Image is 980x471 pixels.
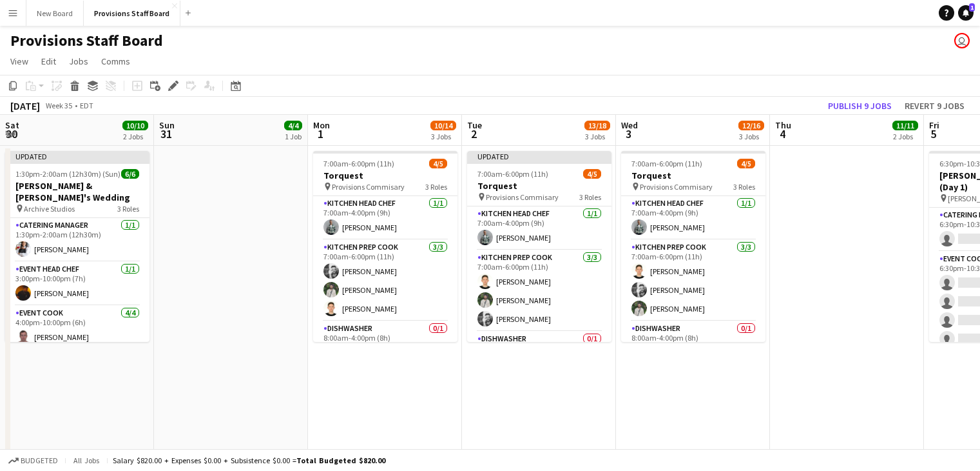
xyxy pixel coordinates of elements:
span: 6/6 [121,169,139,179]
span: 12/16 [738,121,764,130]
div: 1 Job [285,132,302,141]
span: 7:00am-6:00pm (11h) [631,159,702,168]
span: Provisions Commisary [640,182,713,192]
button: Budgeted [6,454,60,468]
app-job-card: 7:00am-6:00pm (11h)4/5Torquest Provisions Commisary3 RolesKitchen Head Chef1/17:00am-4:00pm (9h)[... [313,151,457,342]
span: All jobs [71,456,102,465]
span: Sun [159,119,175,131]
span: 5 [927,126,939,141]
span: Tue [467,119,482,131]
a: Edit [36,53,61,70]
span: Edit [41,55,56,67]
span: 1 [969,3,975,12]
app-card-role: Kitchen Prep Cook3/37:00am-6:00pm (11h)[PERSON_NAME][PERSON_NAME][PERSON_NAME] [313,240,457,321]
span: Wed [621,119,638,131]
app-card-role: Kitchen Head Chef1/17:00am-4:00pm (9h)[PERSON_NAME] [313,196,457,240]
span: 3 Roles [733,182,755,192]
span: 7:00am-6:00pm (11h) [323,159,394,168]
button: New Board [26,1,84,26]
span: 4/5 [429,159,447,168]
span: 1:30pm-2:00am (12h30m) (Sun) [15,169,120,179]
span: 2 [465,126,482,141]
a: View [5,53,34,70]
app-job-card: Updated1:30pm-2:00am (12h30m) (Sun)6/6[PERSON_NAME] & [PERSON_NAME]'s Wedding Archive Studios3 Ro... [5,151,149,342]
app-card-role: Kitchen Prep Cook3/37:00am-6:00pm (11h)[PERSON_NAME][PERSON_NAME][PERSON_NAME] [467,250,611,332]
span: 4 [773,126,791,141]
span: Total Budgeted $820.00 [296,456,385,465]
span: 11/11 [892,121,918,130]
div: Updated [467,151,611,161]
app-card-role: Event Cook4/44:00pm-10:00pm (6h)[PERSON_NAME] [5,306,149,406]
span: View [10,55,28,67]
app-card-role: Event Head Chef1/13:00pm-10:00pm (7h)[PERSON_NAME] [5,262,149,306]
a: Comms [96,53,135,70]
div: 2 Jobs [893,132,918,141]
h3: [PERSON_NAME] & [PERSON_NAME]'s Wedding [5,180,149,203]
span: Sat [5,119,19,131]
app-job-card: Updated7:00am-6:00pm (11h)4/5Torquest Provisions Commisary3 RolesKitchen Head Chef1/17:00am-4:00p... [467,151,611,342]
div: 3 Jobs [585,132,610,141]
h1: Provisions Staff Board [10,31,163,50]
span: 3 Roles [579,192,601,202]
button: Provisions Staff Board [84,1,180,26]
span: Mon [313,119,330,131]
app-card-role: Dishwasher0/18:00am-4:00pm (8h) [313,321,457,365]
div: 3 Jobs [431,132,456,141]
a: 1 [958,5,974,21]
app-card-role: Dishwasher0/18:00am-4:00pm (8h) [621,321,765,365]
div: [DATE] [10,99,40,112]
span: Budgeted [21,456,58,465]
app-card-role: Kitchen Prep Cook3/37:00am-6:00pm (11h)[PERSON_NAME][PERSON_NAME][PERSON_NAME] [621,240,765,321]
span: 7:00am-6:00pm (11h) [477,169,548,179]
span: 3 [619,126,638,141]
h3: Torquest [467,180,611,192]
span: 10/14 [430,121,456,130]
app-card-role: Dishwasher0/1 [467,332,611,376]
app-job-card: 7:00am-6:00pm (11h)4/5Torquest Provisions Commisary3 RolesKitchen Head Chef1/17:00am-4:00pm (9h)[... [621,151,765,342]
a: Jobs [64,53,93,70]
h3: Torquest [313,170,457,181]
div: 2 Jobs [123,132,148,141]
span: 31 [157,126,175,141]
span: Comms [101,55,130,67]
span: 1 [311,126,330,141]
h3: Torquest [621,170,765,181]
span: Thu [775,119,791,131]
span: Provisions Commisary [332,182,405,192]
span: Fri [929,119,939,131]
span: Provisions Commisary [486,192,559,202]
span: 30 [3,126,19,141]
app-card-role: Catering Manager1/11:30pm-2:00am (12h30m)[PERSON_NAME] [5,218,149,262]
div: Updated [5,151,149,161]
span: Archive Studios [24,204,75,214]
button: Revert 9 jobs [899,97,970,114]
app-card-role: Kitchen Head Chef1/17:00am-4:00pm (9h)[PERSON_NAME] [467,206,611,250]
span: 4/5 [583,169,601,179]
div: Salary $820.00 + Expenses $0.00 + Subsistence $0.00 = [113,456,385,465]
app-card-role: Kitchen Head Chef1/17:00am-4:00pm (9h)[PERSON_NAME] [621,196,765,240]
span: 3 Roles [425,182,447,192]
div: 3 Jobs [739,132,764,141]
span: Jobs [69,55,88,67]
span: 13/18 [584,121,610,130]
button: Publish 9 jobs [823,97,897,114]
span: 4/4 [284,121,302,130]
span: 4/5 [737,159,755,168]
app-user-avatar: Dustin Gallagher [954,33,970,48]
span: 10/10 [122,121,148,130]
span: Week 35 [43,101,75,110]
span: 3 Roles [117,204,139,214]
div: EDT [80,101,93,110]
